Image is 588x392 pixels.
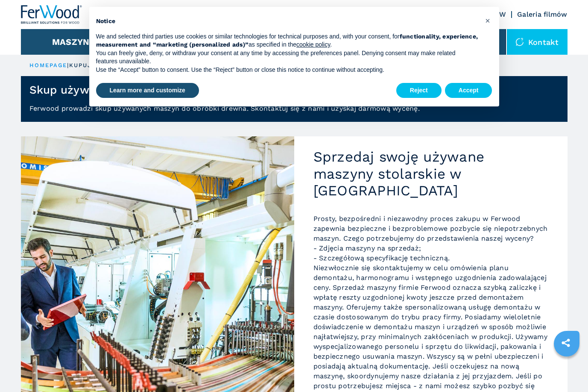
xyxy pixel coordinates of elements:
p: Ferwood prowadzi skup używanych maszyn do obróbki drewna. Skontaktuj się z nami i uzyskaj darmową... [21,103,568,122]
strong: functionality, experience, measurement and “marketing (personalized ads)” [96,33,478,48]
p: We and selected third parties use cookies or similar technologies for technical purposes and, wit... [96,32,479,49]
p: kupujemy [69,62,106,69]
img: Kontakt [515,38,524,46]
span: × [485,15,490,26]
button: Learn more and customize [96,83,199,98]
h2: Sprzedaj swoję używane maszyny stolarskie w [GEOGRAPHIC_DATA] [313,148,548,199]
img: Ferwood [21,5,82,24]
iframe: Chat [552,354,582,386]
a: sharethis [555,332,576,354]
a: cookie policy [296,41,330,48]
button: Maszyny [52,37,95,47]
a: Galeria filmów [517,10,568,18]
button: Accept [445,83,492,98]
div: Kontakt [507,29,568,55]
h2: Notice [96,17,479,26]
p: Use the “Accept” button to consent. Use the “Reject” button or close this notice to continue with... [96,66,479,74]
a: HOMEPAGE [29,62,67,68]
p: You can freely give, deny, or withdraw your consent at any time by accessing the preferences pane... [96,49,479,66]
span: | [67,62,69,68]
button: Close this notice [481,14,495,27]
h1: Skup używanych maszyn stolarskich do obróbki drewna [29,83,342,97]
button: Reject [396,83,442,98]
